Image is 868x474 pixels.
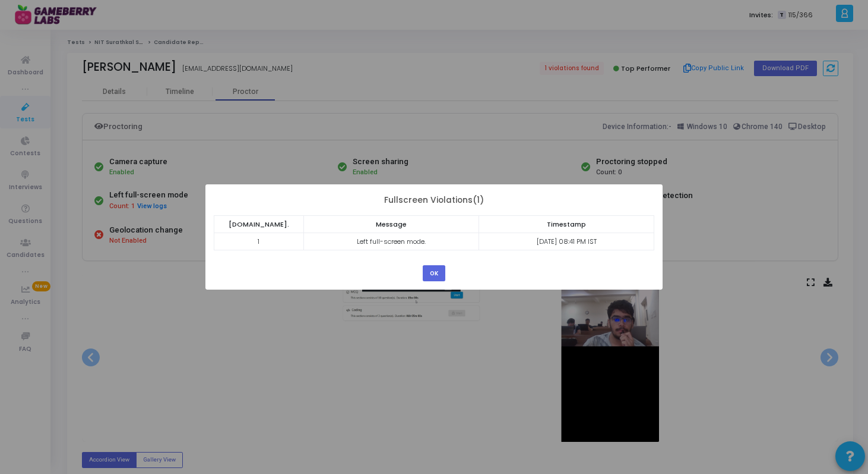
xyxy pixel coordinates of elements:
[303,216,479,233] th: Message
[479,233,654,250] td: [DATE] 08:41 PM IST
[214,193,655,206] div: Fullscreen Violations(1)
[214,233,303,250] td: 1
[214,216,303,233] th: [DOMAIN_NAME].
[303,233,479,250] td: Left full-screen mode.
[423,265,445,281] button: OK
[479,216,654,233] th: Timestamp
